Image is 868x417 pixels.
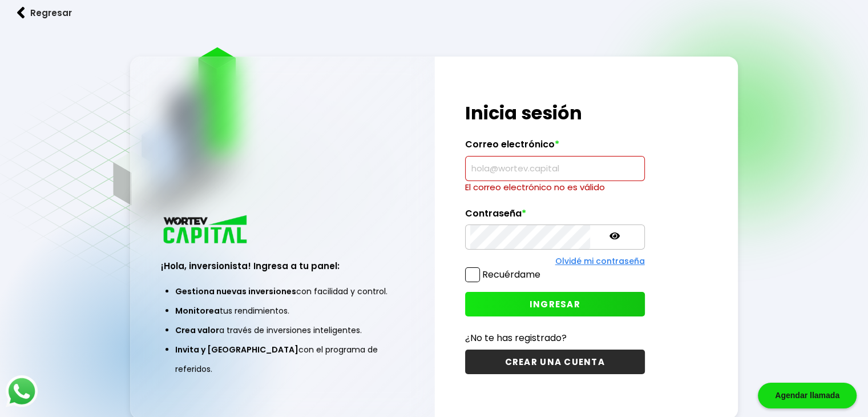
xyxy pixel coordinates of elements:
[758,383,857,408] div: Agendar llamada
[530,298,580,310] span: INGRESAR
[175,301,389,320] li: tus rendimientos.
[555,255,645,267] a: Olvidé mi contraseña
[17,7,25,19] img: flecha izquierda
[482,268,540,281] label: Recuérdame
[175,324,219,336] span: Crea valor
[465,181,645,194] p: El correo electrónico no es válido
[175,282,389,301] li: con facilidad y control.
[465,139,645,156] label: Correo electrónico
[175,286,296,297] span: Gestiona nuevas inversiones
[175,320,389,340] li: a través de inversiones inteligentes.
[465,350,645,374] button: CREAR UNA CUENTA
[175,340,389,379] li: con el programa de referidos.
[465,99,645,127] h1: Inicia sesión
[6,375,38,407] img: logos_whatsapp-icon.242b2217.svg
[465,292,645,316] button: INGRESAR
[161,214,251,247] img: logo_wortev_capital
[465,331,645,374] a: ¿No te has registrado?CREAR UNA CUENTA
[175,344,298,355] span: Invita y [GEOGRAPHIC_DATA]
[465,331,645,345] p: ¿No te has registrado?
[161,259,403,272] h3: ¡Hola, inversionista! Ingresa a tu panel:
[465,208,645,225] label: Contraseña
[175,305,220,316] span: Monitorea
[470,157,640,181] input: hola@wortev.capital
